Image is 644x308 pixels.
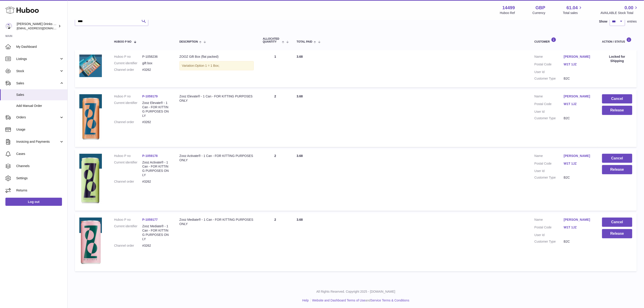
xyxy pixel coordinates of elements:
dt: Postal Code [534,225,564,231]
span: 61.04 [566,5,578,11]
span: Settings [16,176,64,180]
dt: Channel order [114,244,142,248]
div: Locked for Shipping [602,55,632,63]
span: Total paid [297,40,312,43]
a: [PERSON_NAME] [564,154,593,158]
span: Orders [16,115,59,120]
dt: Huboo P no [114,154,142,158]
dt: Postal Code [534,62,564,68]
a: W1T 1JZ [564,161,593,166]
div: [PERSON_NAME] Drinks LTD (t/a Zooz) [17,22,57,30]
dd: B2C [564,239,593,244]
button: Cancel [602,218,632,227]
a: 0.00 AVAILABLE Stock Total [600,5,639,15]
dd: Zooz Elevate® - 1 Can - FOR KITTING PURPOSES ONLY [142,101,170,118]
td: 1 [258,50,292,87]
img: Stepan_Komar_remove_logo__make_variations_of_this_image__keep_it_the_same_1968e2f6-70ca-40dd-8bfa... [79,55,102,77]
span: Stock [16,69,59,73]
span: Listings [16,57,59,61]
span: 3.68 [297,94,303,98]
strong: 14499 [502,5,515,11]
td: 2 [258,149,292,211]
span: AVAILABLE Stock Total [600,11,639,15]
a: 61.04 Total sales [563,5,583,15]
div: ZOOZ Gift Box (flat packed) [179,55,254,59]
a: P-1059177 [142,218,158,221]
dt: Name [534,55,564,60]
img: 144991758268743.png [79,218,102,266]
dd: B2C [564,116,593,120]
a: [PERSON_NAME] [564,94,593,99]
dt: User Id [534,233,564,237]
span: Channels [16,164,64,168]
button: Cancel [602,154,632,163]
dt: Postal Code [534,161,564,167]
div: Customer [534,37,593,43]
dt: Customer Type [534,175,564,180]
dd: P-1058236 [142,55,170,59]
a: W1T 1JZ [564,102,593,106]
span: 3.68 [297,154,303,158]
span: Total sales [563,11,583,15]
label: Show [599,19,607,24]
dt: Channel order [114,179,142,184]
span: Huboo P no [114,40,131,43]
dt: Channel order [114,120,142,124]
div: Action / Status [602,37,632,43]
span: [EMAIL_ADDRESS][DOMAIN_NAME] [17,26,66,30]
button: Release [602,106,632,115]
dt: User Id [534,169,564,173]
dd: #3262 [142,68,170,72]
dd: B2C [564,175,593,180]
a: Help [302,299,309,302]
a: [PERSON_NAME] [564,218,593,222]
span: 0.00 [625,5,633,11]
span: Add Manual Order [16,104,64,108]
dd: Zooz Activate® - 1 Can - FOR KITTING PURPOSES ONLY [142,160,170,177]
div: Huboo Ref [500,11,515,15]
span: Sales [16,93,64,97]
div: Zooz Mediate® - 1 Can - FOR KITTING PURPOSES ONLY [179,218,254,226]
dt: Customer Type [534,239,564,244]
div: Variation: [179,61,254,70]
p: All Rights Reserved. Copyright 2025 - [DOMAIN_NAME] [71,290,640,294]
dd: gift box [142,61,170,65]
span: Sales [16,81,59,85]
span: Usage [16,127,64,132]
a: W1T 1JZ [564,225,593,230]
dt: Current identifier [114,101,142,118]
a: [PERSON_NAME] [564,55,593,59]
dt: Current identifier [114,224,142,241]
span: 3.68 [297,218,303,221]
dd: #3262 [142,179,170,184]
dd: #3262 [142,244,170,248]
dt: Huboo P no [114,55,142,59]
a: P-1059179 [142,94,158,98]
button: Cancel [602,94,632,103]
a: Log out [5,198,62,206]
span: My Dashboard [16,45,64,49]
dd: B2C [564,76,593,81]
span: Option 1 = 1 Box; [195,64,220,67]
a: Service Terms & Conditions [371,299,409,302]
span: entries [627,19,637,24]
dt: Name [534,218,564,223]
dt: Customer Type [534,76,564,81]
button: Release [602,229,632,238]
td: 2 [258,213,292,271]
div: Zooz Activate® - 1 Can - FOR KITTING PURPOSES ONLY [179,154,254,162]
a: W1T 1JZ [564,62,593,67]
img: 144991758268712.png [79,154,102,205]
span: Cases [16,152,64,156]
button: Release [602,165,632,174]
dd: Zooz Mediate® - 1 Can - FOR KITTING PURPOSES ONLY [142,224,170,241]
dt: Huboo P no [114,218,142,222]
dt: Name [534,94,564,100]
dt: Huboo P no [114,94,142,99]
div: Currency [533,11,545,15]
dt: Channel order [114,68,142,72]
dt: User Id [534,110,564,114]
strong: GBP [536,5,545,11]
span: Invoicing and Payments [16,140,59,144]
div: Zooz Elevate® - 1 Can - FOR KITTING PURPOSES ONLY [179,94,254,103]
